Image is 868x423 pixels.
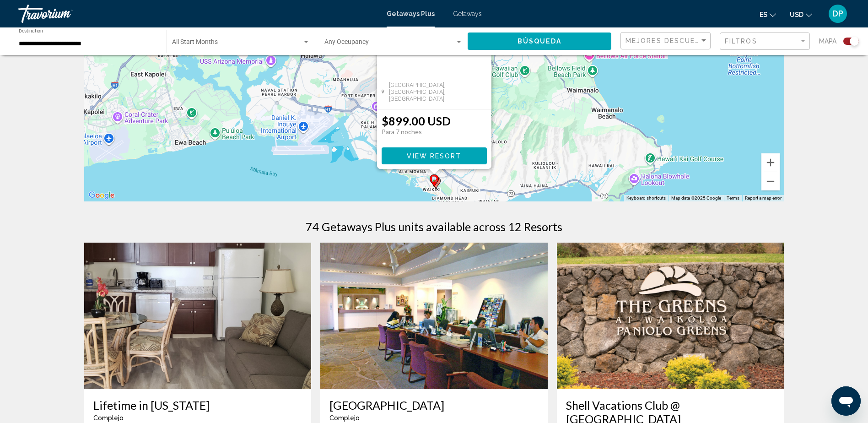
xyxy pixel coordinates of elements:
button: Change currency [790,8,812,21]
span: Mapa [819,35,836,48]
iframe: Button to launch messaging window [831,386,861,416]
a: Getaways Plus [387,10,435,17]
p: Para 7 noches [382,128,451,136]
span: Filtros [725,38,757,45]
span: Complejo [93,414,124,422]
button: User Menu [826,4,850,23]
button: Búsqueda [468,33,611,49]
a: Lifetime in [US_STATE] [93,398,302,412]
a: [GEOGRAPHIC_DATA] [329,398,539,412]
a: Getaways [453,10,482,17]
img: Google [86,190,117,201]
button: Change language [760,8,776,21]
a: Report a map error [745,195,782,201]
mat-select: Sort by [625,37,708,45]
span: USD [790,11,803,18]
button: View Resort [382,147,487,164]
span: Complejo [329,414,360,422]
button: Zoom in [761,153,780,172]
h1: 74 Getaways Plus units available across 12 Resorts [306,220,562,233]
span: DP [832,9,843,18]
a: Terms [727,195,739,201]
span: [GEOGRAPHIC_DATA], [GEOGRAPHIC_DATA], [GEOGRAPHIC_DATA] [388,81,486,102]
img: 3977E01X.jpg [557,243,784,389]
img: 1138I01X.jpg [84,243,312,389]
p: $899.00 USD [382,114,451,128]
img: 2788O01X.jpg [320,243,548,389]
a: Travorium [18,5,377,23]
button: Zoom out [761,172,780,190]
span: View Resort [407,152,461,160]
span: Mejores descuentos [625,37,717,44]
a: Open this area in Google Maps (opens a new window) [86,190,117,201]
span: Map data ©2025 Google [671,195,721,201]
button: Keyboard shortcuts [626,195,666,201]
span: es [760,11,767,18]
button: Filter [720,32,810,51]
span: Búsqueda [518,38,562,45]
